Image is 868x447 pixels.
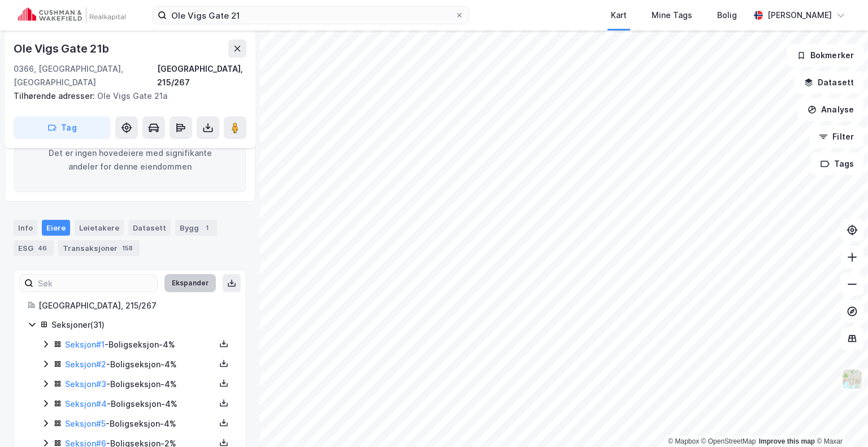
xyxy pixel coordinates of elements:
div: Leietakere [75,220,124,236]
div: Mine Tags [652,8,692,22]
div: Det er ingen hovedeiere med signifikante andeler for denne eiendommen [14,128,246,192]
div: 0366, [GEOGRAPHIC_DATA], [GEOGRAPHIC_DATA] [14,62,157,89]
button: Bokmerker [787,44,863,67]
a: Seksjon#4 [65,399,107,409]
div: 1 [201,222,212,233]
button: Tag [14,116,111,139]
div: - Boligseksjon - 4% [65,338,215,351]
div: Bygg [175,220,217,236]
div: Ole Vigs Gate 21a [14,89,237,103]
div: 158 [120,242,135,254]
iframe: Chat Widget [811,393,868,447]
div: ESG [14,240,54,256]
div: Datasett [128,220,171,236]
div: - Boligseksjon - 4% [65,377,215,391]
div: - Boligseksjon - 4% [65,397,215,411]
a: Seksjon#3 [65,379,106,389]
a: Seksjon#2 [65,359,106,369]
button: Tags [811,153,863,175]
div: Eiere [42,220,70,236]
div: Seksjoner ( 31 ) [51,318,232,332]
div: Ole Vigs Gate 21b [14,40,111,58]
div: - Boligseksjon - 4% [65,358,215,371]
a: Seksjon#1 [65,340,105,349]
input: Søk på adresse, matrikkel, gårdeiere, leietakere eller personer [167,7,455,24]
input: Søk [33,275,157,292]
div: Info [14,220,37,236]
button: Filter [809,125,863,148]
img: cushman-wakefield-realkapital-logo.202ea83816669bd177139c58696a8fa1.svg [18,7,125,23]
div: [GEOGRAPHIC_DATA], 215/267 [157,62,246,89]
div: 46 [36,242,49,254]
img: Z [841,368,863,390]
span: Tilhørende adresser: [14,91,97,101]
div: Kontrollprogram for chat [811,393,868,447]
div: Kart [611,8,627,22]
button: Datasett [795,71,863,94]
button: Ekspander [164,274,216,292]
button: Analyse [798,98,863,121]
div: Transaksjoner [58,240,140,256]
a: Mapbox [668,437,699,445]
div: - Boligseksjon - 4% [65,417,215,431]
div: Bolig [717,8,737,22]
div: [PERSON_NAME] [767,8,832,22]
a: Improve this map [759,437,815,445]
div: [GEOGRAPHIC_DATA], 215/267 [38,299,232,313]
a: OpenStreetMap [701,437,756,445]
a: Seksjon#5 [65,419,106,428]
